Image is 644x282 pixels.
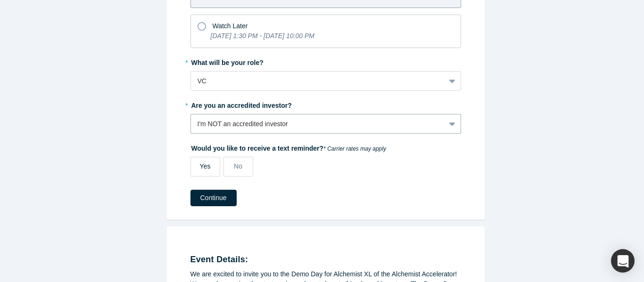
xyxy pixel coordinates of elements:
em: * Carrier rates may apply [323,145,386,152]
div: I'm NOT an accredited investor [198,119,438,129]
span: No [234,162,242,170]
strong: Event Details: [190,255,248,264]
label: Are you an accredited investor? [190,97,461,111]
div: We are excited to invite you to the Demo Day for Alchemist XL of the Alchemist Accelerator! [190,269,461,279]
span: Watch Later [213,22,248,30]
label: What will be your role? [190,55,461,68]
label: Would you like to receive a text reminder? [190,140,461,153]
span: Yes [200,162,211,170]
i: [DATE] 1:30 PM - [DATE] 10:00 PM [211,32,314,40]
button: Continue [190,190,237,206]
